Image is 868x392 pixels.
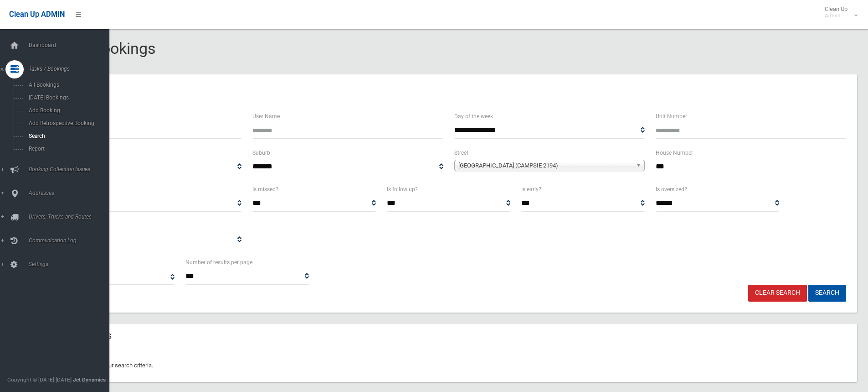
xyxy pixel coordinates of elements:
[748,285,807,302] a: Clear Search
[26,120,108,126] span: Add Retrospective Booking
[26,82,108,88] span: All Bookings
[26,237,116,244] span: Communication Log
[7,376,72,383] span: Copyright © [DATE]-[DATE]
[820,5,857,19] span: Clean Up
[454,111,493,121] label: Day of the week
[9,10,65,19] span: Clean Up ADMIN
[26,146,108,152] span: Report
[26,166,116,172] span: Booking Collection Issues
[40,349,857,382] div: No bookings match your search criteria.
[656,111,687,121] label: Unit Number
[656,184,687,194] label: Is oversized?
[26,42,116,48] span: Dashboard
[26,190,116,196] span: Addresses
[808,285,846,302] button: Search
[252,184,278,194] label: Is missed?
[454,148,468,158] label: Street
[26,107,108,114] span: Add Booking
[26,214,116,220] span: Drivers, Trucks and Routes
[26,94,108,101] span: [DATE] Bookings
[252,148,270,158] label: Suburb
[656,148,693,158] label: House Number
[26,133,108,139] span: Search
[521,184,541,194] label: Is early?
[387,184,418,194] label: Is follow up?
[458,160,632,171] span: [GEOGRAPHIC_DATA] (CAMPSIE 2194)
[73,376,106,383] strong: Jet Dynamics
[252,111,280,121] label: User Name
[26,261,116,267] span: Settings
[26,66,116,72] span: Tasks / Bookings
[825,12,847,19] small: Admin
[185,257,252,267] label: Number of results per page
